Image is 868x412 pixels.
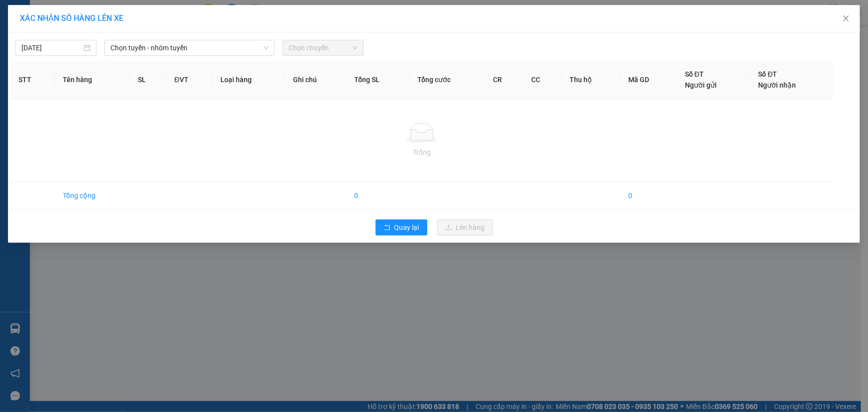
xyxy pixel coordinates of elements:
[166,61,212,99] th: ĐVT
[18,147,825,158] div: Trống
[685,81,717,89] span: Người gửi
[55,182,130,209] td: Tổng cộng
[437,219,493,235] button: uploadLên hàng
[289,40,358,55] span: Chọn chuyến
[384,224,390,232] span: rollback
[620,182,677,209] td: 0
[523,61,562,99] th: CC
[10,61,55,99] th: STT
[21,42,82,53] input: 11/10/2025
[285,61,346,99] th: Ghi chú
[685,70,704,78] span: Số ĐT
[346,61,410,99] th: Tổng SL
[263,45,269,51] span: down
[110,40,269,55] span: Chọn tuyến - nhóm tuyến
[409,61,485,99] th: Tổng cước
[832,5,860,33] button: Close
[20,13,123,23] span: XÁC NHẬN SỐ HÀNG LÊN XE
[394,222,419,233] span: Quay lại
[620,61,677,99] th: Mã GD
[842,14,850,22] span: close
[55,61,130,99] th: Tên hàng
[759,81,796,89] span: Người nhận
[130,61,167,99] th: SL
[562,61,620,99] th: Thu hộ
[346,182,410,209] td: 0
[759,70,777,78] span: Số ĐT
[212,61,285,99] th: Loại hàng
[376,219,427,235] button: rollbackQuay lại
[485,61,523,99] th: CR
